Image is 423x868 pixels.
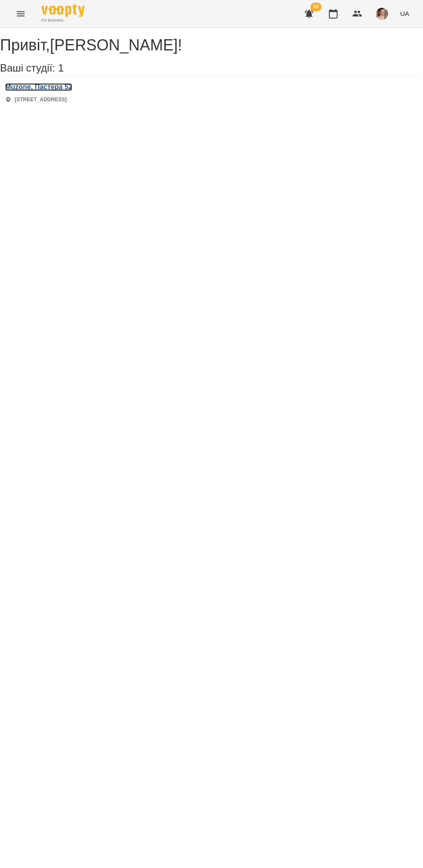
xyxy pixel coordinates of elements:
[41,4,85,17] img: Voopty Logo
[310,3,322,11] span: 58
[41,18,85,23] span: For Business
[376,8,388,20] img: 17edbb4851ce2a096896b4682940a88a.jfif
[15,96,67,103] p: [STREET_ADDRESS]
[10,3,31,24] button: Menu
[400,9,409,18] span: UA
[58,62,63,74] span: 1
[5,83,72,91] a: Muzone, Пастера 52
[397,6,413,22] button: UA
